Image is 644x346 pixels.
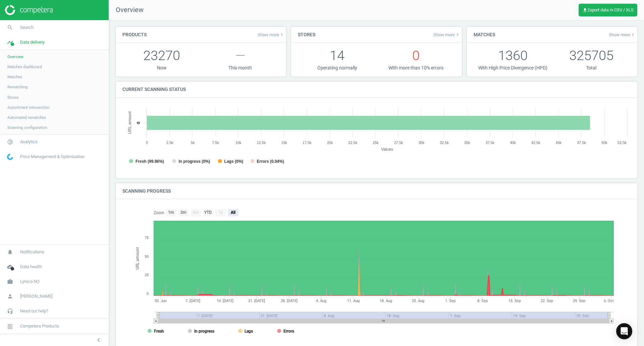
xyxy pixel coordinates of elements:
[20,249,44,255] span: Notifications
[4,260,16,273] i: cloud_done
[582,7,588,13] i: get_app
[618,141,627,145] text: 52.5k
[508,299,521,303] tspan: 15. Sep
[20,264,42,270] span: Data health
[4,290,16,303] i: person
[4,246,16,258] i: notifications
[433,32,460,37] span: Show more
[433,32,460,37] a: Show morekeyboard_arrow_right
[230,210,235,215] text: All
[116,183,177,199] h4: Scanning progress
[380,299,392,303] tspan: 18. Aug
[7,84,28,90] span: Rematching
[381,147,393,152] tspan: Values
[303,141,312,145] text: 17.5k
[191,141,195,145] text: 5k
[316,299,326,303] tspan: 4. Aug
[573,299,585,303] tspan: 29. Sep
[136,121,141,124] text: 0
[467,27,502,43] h4: Matches
[556,141,562,145] text: 45k
[609,32,636,37] a: Show morekeyboard_arrow_right
[377,65,455,71] p: With more than 10% errors
[541,299,553,303] tspan: 22. Sep
[4,21,16,34] i: search
[577,141,586,145] text: 47.5k
[474,65,552,71] p: With High Price Divergence (HPD)
[579,4,637,16] button: get_appExport data in CSV / XLS
[194,329,214,334] tspan: In progress
[20,323,59,329] span: Competera Products
[601,141,607,145] text: 50k
[257,159,284,164] tspan: Errors (0.04%)
[298,46,376,65] p: 14
[20,293,52,299] span: [PERSON_NAME]
[510,141,516,145] text: 40k
[616,323,632,339] div: Open Intercom Messenger
[4,305,16,317] i: headset_mic
[394,141,403,145] text: 27.5k
[168,210,174,215] text: 1m
[477,299,488,303] tspan: 8. Sep
[20,154,85,160] span: Price Management & Optimization
[445,299,455,303] tspan: 1. Sep
[146,141,148,145] text: 0
[109,5,144,15] span: Overview
[531,141,540,145] text: 42.5k
[279,32,284,37] i: keyboard_arrow_right
[348,141,357,145] text: 22.5k
[122,46,201,65] p: 23270
[155,299,167,303] tspan: 30. Jun
[95,336,103,344] i: chevron_left
[20,308,48,314] span: Need our help?
[7,95,19,100] span: Stores
[552,65,631,71] p: Total
[235,48,246,63] span: —
[224,159,244,164] tspan: Lags (0%)
[20,39,45,45] span: Data delivery
[418,141,424,145] text: 30k
[90,336,107,344] button: chevron_left
[412,299,424,303] tspan: 25. Aug
[7,105,49,110] span: Assortment intersection
[166,141,173,145] text: 2.5k
[219,210,223,215] text: 1y
[7,64,42,69] span: Matches dashboard
[291,27,322,43] h4: Stores
[5,5,53,15] img: ajHJNr6hYgQAAAAASUVORK5CYII=
[147,292,149,296] text: 0
[7,115,46,120] span: Automated rematches
[20,279,40,285] span: Lyreco NO
[145,273,149,277] text: 25
[116,27,153,43] h4: Products
[283,329,294,334] tspan: Errors
[7,154,13,160] img: wGWNvw8QSZomAAAAABJRU5ErkJggg==
[185,299,200,303] tspan: 7. [DATE]
[373,141,379,145] text: 25k
[20,139,38,145] span: Analytics
[245,329,253,334] tspan: Lags
[145,236,149,240] text: 75
[281,141,287,145] text: 15k
[136,159,164,164] tspan: Fresh (99.96%)
[7,54,23,59] span: Overview
[377,46,455,65] p: 0
[464,141,470,145] text: 35k
[212,141,219,145] text: 7.5k
[258,32,284,37] a: Show morekeyboard_arrow_right
[4,136,16,148] i: pie_chart_outlined
[154,210,164,215] text: Zoom
[248,299,265,303] tspan: 21. [DATE]
[235,141,241,145] text: 10k
[474,46,552,65] p: 1360
[20,24,34,31] span: Search
[122,65,201,71] p: Now
[193,210,199,215] text: 6m
[145,254,149,259] text: 50
[178,159,210,164] tspan: In progress (0%)
[217,299,233,303] tspan: 14. [DATE]
[127,111,132,134] tspan: URL amount
[7,74,22,80] span: Matches
[258,32,284,37] span: Show more
[604,299,614,303] tspan: 6. Oct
